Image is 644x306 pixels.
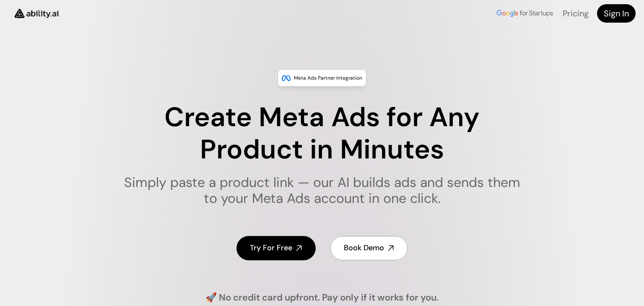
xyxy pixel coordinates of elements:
[119,101,526,166] h1: Create Meta Ads for Any Product in Minutes
[205,291,439,304] h4: 🚀 No credit card upfront. Pay only if it works for you.
[250,243,292,253] h4: Try For Free
[344,243,384,253] h4: Book Demo
[119,174,526,207] h1: Simply paste a product link — our AI builds ads and sends them to your Meta Ads account in one cl...
[597,4,636,23] a: Sign In
[330,236,408,260] a: Book Demo
[604,8,629,19] h4: Sign In
[294,74,362,82] p: Meta Ads Partner Integration
[563,8,589,19] a: Pricing
[236,236,316,260] a: Try For Free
